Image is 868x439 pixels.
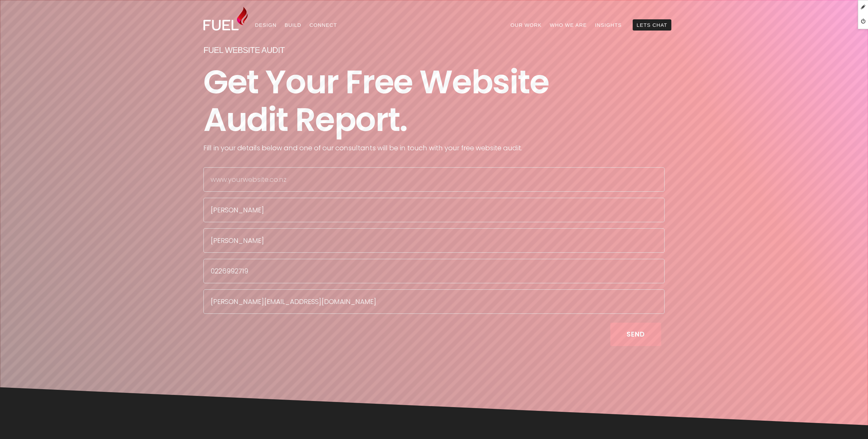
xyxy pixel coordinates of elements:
a: Insights [591,19,626,31]
img: Fuel Design Ltd - Website design and development company in North Shore, Auckland [203,7,248,31]
a: Lets Chat [633,19,671,31]
a: Our Work [506,19,546,31]
a: Design [251,19,281,31]
a: Who We Are [546,19,591,31]
a: Build [281,19,305,31]
a: Connect [305,19,341,31]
